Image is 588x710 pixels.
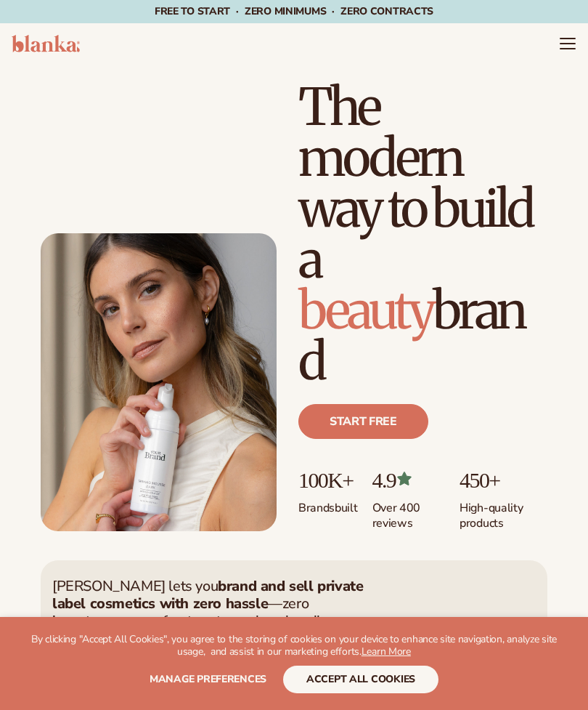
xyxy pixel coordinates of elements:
p: Brands built [298,492,358,516]
button: Manage preferences [150,666,266,693]
img: Female holding tanning mousse. [41,233,277,531]
span: Manage preferences [150,672,266,686]
button: accept all cookies [283,666,438,693]
a: Start free [298,404,428,439]
p: 450+ [460,468,547,492]
p: Over 400 reviews [372,492,446,531]
img: logo [12,35,80,52]
span: beauty [298,278,433,342]
strong: brand and sell private label cosmetics with zero hassle [52,576,363,613]
span: Free to start · ZERO minimums · ZERO contracts [155,4,433,18]
p: [PERSON_NAME] lets you —zero inventory, zero upfront costs, and we handle fulfillment for you. [52,578,364,648]
a: Learn More [362,645,411,658]
p: 100K+ [298,468,358,492]
summary: Menu [559,35,576,52]
h1: The modern way to build a brand [298,81,547,387]
p: 4.9 [372,468,446,492]
p: High-quality products [460,492,547,531]
p: By clicking "Accept All Cookies", you agree to the storing of cookies on your device to enhance s... [29,634,559,658]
